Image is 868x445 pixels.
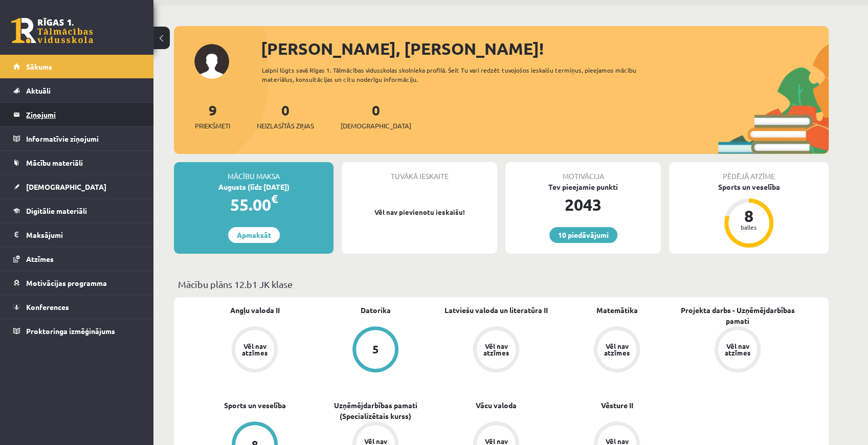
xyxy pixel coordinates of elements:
a: [DEMOGRAPHIC_DATA] [13,175,141,198]
legend: Ziņojumi [26,103,141,126]
a: Sports un veselība [224,400,286,411]
a: Atzīmes [13,247,141,271]
a: Vēsture II [601,400,633,411]
a: 10 piedāvājumi [549,227,617,243]
legend: Maksājumi [26,223,141,247]
span: [DEMOGRAPHIC_DATA] [341,121,411,131]
a: Aktuāli [13,79,141,102]
div: 2043 [505,192,661,217]
a: 0[DEMOGRAPHIC_DATA] [341,101,411,131]
div: Sports un veselība [669,182,829,192]
div: Motivācija [505,162,661,182]
a: Uzņēmējdarbības pamati (Specializētais kurss) [315,400,436,421]
a: Latviešu valoda un literatūra II [444,305,548,316]
span: [DEMOGRAPHIC_DATA] [26,182,106,191]
a: Vēl nav atzīmes [677,326,798,374]
a: 5 [315,326,436,374]
span: Digitālie materiāli [26,206,87,215]
span: Atzīmes [26,254,54,263]
a: Matemātika [596,305,638,316]
a: Ziņojumi [13,103,141,126]
span: Mācību materiāli [26,158,83,167]
a: Maksājumi [13,223,141,247]
a: Vēl nav atzīmes [557,326,677,374]
span: € [271,191,278,206]
div: Vēl nav atzīmes [603,343,631,356]
div: Augusts (līdz [DATE]) [174,182,333,192]
a: Motivācijas programma [13,271,141,295]
div: [PERSON_NAME], [PERSON_NAME]! [261,36,829,61]
a: Rīgas 1. Tālmācības vidusskola [11,18,93,43]
span: Aktuāli [26,86,51,95]
a: Informatīvie ziņojumi [13,127,141,150]
div: 5 [372,344,379,355]
legend: Informatīvie ziņojumi [26,127,141,150]
span: Priekšmeti [195,121,230,131]
div: Vēl nav atzīmes [482,343,510,356]
div: Tev pieejamie punkti [505,182,661,192]
a: Sākums [13,55,141,78]
div: Mācību maksa [174,162,333,182]
p: Vēl nav pievienotu ieskaišu! [347,207,492,217]
a: Projekta darbs - Uzņēmējdarbības pamati [677,305,798,326]
a: Digitālie materiāli [13,199,141,222]
div: Vēl nav atzīmes [240,343,269,356]
a: Apmaksāt [228,227,280,243]
div: Vēl nav atzīmes [723,343,752,356]
div: balles [733,224,764,230]
a: Vācu valoda [476,400,517,411]
a: 9Priekšmeti [195,101,230,131]
span: Konferences [26,302,69,311]
div: 55.00 [174,192,333,217]
a: Proktoringa izmēģinājums [13,319,141,343]
span: Motivācijas programma [26,278,107,287]
a: Datorika [361,305,391,316]
a: Vēl nav atzīmes [436,326,557,374]
span: Sākums [26,62,52,71]
span: Neizlasītās ziņas [257,121,314,131]
a: Mācību materiāli [13,151,141,174]
a: Vēl nav atzīmes [194,326,315,374]
a: 0Neizlasītās ziņas [257,101,314,131]
div: Laipni lūgts savā Rīgas 1. Tālmācības vidusskolas skolnieka profilā. Šeit Tu vari redzēt tuvojošo... [262,65,655,84]
a: Konferences [13,295,141,319]
a: Angļu valoda II [230,305,280,316]
span: Proktoringa izmēģinājums [26,326,115,336]
div: Tuvākā ieskaite [342,162,497,182]
div: Pēdējā atzīme [669,162,829,182]
p: Mācību plāns 12.b1 JK klase [178,277,825,291]
div: 8 [733,208,764,224]
a: Sports un veselība 8 balles [669,182,829,249]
